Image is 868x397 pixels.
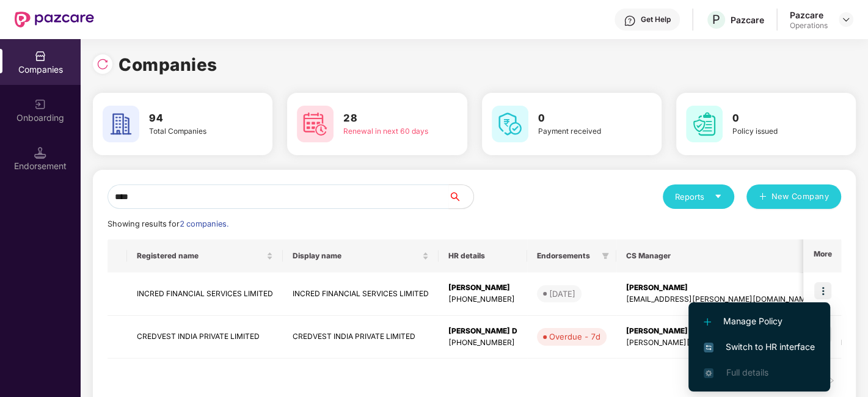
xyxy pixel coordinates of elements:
img: svg+xml;base64,PHN2ZyB4bWxucz0iaHR0cDovL3d3dy53My5vcmcvMjAwMC9zdmciIHdpZHRoPSI2MCIgaGVpZ2h0PSI2MC... [103,106,139,142]
img: svg+xml;base64,PHN2ZyBpZD0iUmVsb2FkLTMyeDMyIiB4bWxucz0iaHR0cDovL3d3dy53My5vcmcvMjAwMC9zdmciIHdpZH... [97,58,109,70]
div: Get Help [641,15,671,24]
span: plus [759,192,767,202]
button: plusNew Company [746,184,841,209]
div: [PERSON_NAME] [448,282,517,294]
th: Display name [283,239,439,272]
td: CREDVEST INDIA PRIVATE LIMITED [283,316,439,359]
img: svg+xml;base64,PHN2ZyB4bWxucz0iaHR0cDovL3d3dy53My5vcmcvMjAwMC9zdmciIHdpZHRoPSIxNi4zNjMiIGhlaWdodD... [704,368,713,378]
span: caret-down [714,192,722,200]
h3: 94 [149,111,238,126]
img: svg+xml;base64,PHN2ZyB4bWxucz0iaHR0cDovL3d3dy53My5vcmcvMjAwMC9zdmciIHdpZHRoPSI2MCIgaGVpZ2h0PSI2MC... [492,106,528,142]
img: svg+xml;base64,PHN2ZyBpZD0iSGVscC0zMngzMiIgeG1sbnM9Imh0dHA6Ly93d3cudzMub3JnLzIwMDAvc3ZnIiB3aWR0aD... [624,15,636,27]
div: Total Companies [149,126,238,137]
span: Full details [726,367,768,377]
li: Next Page [822,371,841,390]
h3: 0 [538,111,627,126]
img: svg+xml;base64,PHN2ZyB4bWxucz0iaHR0cDovL3d3dy53My5vcmcvMjAwMC9zdmciIHdpZHRoPSIxMi4yMDEiIGhlaWdodD... [704,318,711,326]
img: svg+xml;base64,PHN2ZyB3aWR0aD0iMTQuNSIgaGVpZ2h0PSIxNC41IiB2aWV3Qm94PSIwIDAgMTYgMTYiIGZpbGw9Im5vbm... [34,147,46,159]
div: [PHONE_NUMBER] [448,337,517,349]
img: svg+xml;base64,PHN2ZyBpZD0iRHJvcGRvd24tMzJ4MzIiIHhtbG5zPSJodHRwOi8vd3d3LnczLm9yZy8yMDAwL3N2ZyIgd2... [841,15,851,24]
div: Payment received [538,126,627,137]
span: filter [602,252,609,260]
span: Display name [293,251,420,261]
span: search [448,192,473,202]
img: svg+xml;base64,PHN2ZyB4bWxucz0iaHR0cDovL3d3dy53My5vcmcvMjAwMC9zdmciIHdpZHRoPSI2MCIgaGVpZ2h0PSI2MC... [686,106,723,142]
span: New Company [771,191,830,203]
span: Endorsements [537,251,597,261]
span: right [828,377,835,384]
img: svg+xml;base64,PHN2ZyB3aWR0aD0iMjAiIGhlaWdodD0iMjAiIHZpZXdCb3g9IjAgMCAyMCAyMCIgZmlsbD0ibm9uZSIgeG... [34,98,46,111]
span: P [712,12,720,27]
th: HR details [439,239,527,272]
div: [DATE] [549,288,575,300]
img: New Pazcare Logo [15,12,94,27]
span: Registered name [137,251,264,261]
h1: Companies [119,51,217,78]
div: Pazcare [731,14,764,26]
div: Pazcare [790,9,828,21]
td: INCRED FINANCIAL SERVICES LIMITED [283,272,439,316]
button: search [448,184,474,209]
img: svg+xml;base64,PHN2ZyBpZD0iQ29tcGFuaWVzIiB4bWxucz0iaHR0cDovL3d3dy53My5vcmcvMjAwMC9zdmciIHdpZHRoPS... [34,50,46,62]
div: Reports [675,191,722,203]
div: [PHONE_NUMBER] [448,294,517,305]
button: right [822,371,841,390]
th: Registered name [127,239,283,272]
div: Operations [790,21,828,31]
span: Switch to HR interface [704,340,815,354]
span: filter [599,249,611,263]
span: CS Manager [626,251,864,261]
td: INCRED FINANCIAL SERVICES LIMITED [127,272,283,316]
div: Overdue - 7d [549,330,600,343]
span: 2 companies. [180,219,228,228]
div: Renewal in next 60 days [343,126,432,137]
img: icon [814,282,831,299]
h3: 28 [343,111,432,126]
img: svg+xml;base64,PHN2ZyB4bWxucz0iaHR0cDovL3d3dy53My5vcmcvMjAwMC9zdmciIHdpZHRoPSI2MCIgaGVpZ2h0PSI2MC... [297,106,334,142]
th: More [803,239,841,272]
div: [PERSON_NAME] D [448,326,517,337]
div: Policy issued [732,126,822,137]
span: Showing results for [108,219,228,228]
img: svg+xml;base64,PHN2ZyB4bWxucz0iaHR0cDovL3d3dy53My5vcmcvMjAwMC9zdmciIHdpZHRoPSIxNiIgaGVpZ2h0PSIxNi... [704,343,713,352]
h3: 0 [732,111,822,126]
td: CREDVEST INDIA PRIVATE LIMITED [127,316,283,359]
span: Manage Policy [704,315,815,328]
